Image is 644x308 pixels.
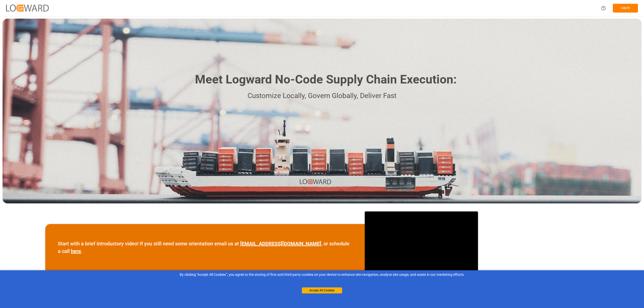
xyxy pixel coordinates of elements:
img: Logward_new_orange.png [6,5,49,11]
h1: Meet Logward No-Code Supply Chain Execution: [195,71,457,89]
a: here [71,248,81,254]
div: By clicking "Accept All Cookies”, you agree to the storing of first and third-party cookies on yo... [4,272,640,277]
button: Help Center [598,3,609,14]
a: [EMAIL_ADDRESS][DOMAIN_NAME] [240,241,321,247]
button: Accept All Cookies [302,287,342,293]
p: Start with a brief introductory video! If you still need some orientation email us at , or schedu... [58,240,352,255]
p: Customize Locally, Govern Globally, Deliver Fast [187,90,457,102]
button: Log In [613,4,638,13]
